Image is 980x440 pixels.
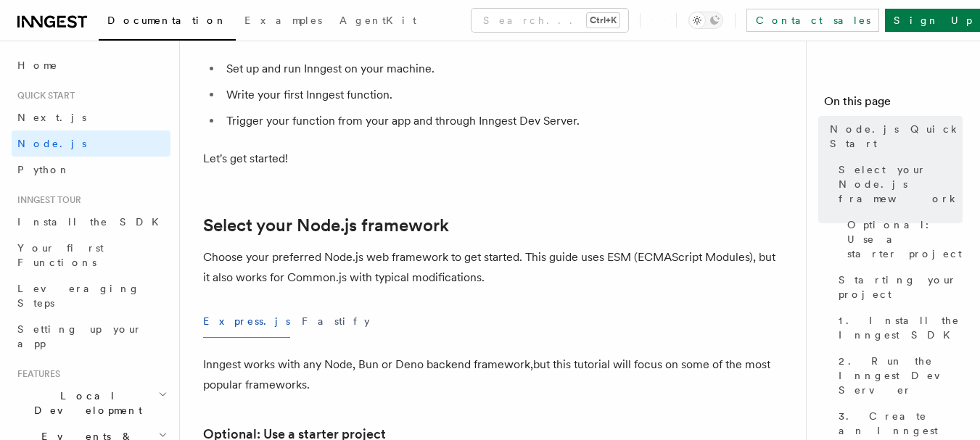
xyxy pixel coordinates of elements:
[12,316,170,357] a: Setting up your app
[587,13,619,28] kbd: Ctrl+K
[833,267,963,307] a: Starting your project
[839,313,963,342] span: 1. Install the Inngest SDK
[12,209,170,235] a: Install the SDK
[833,348,963,403] a: 2. Run the Inngest Dev Server
[12,130,170,157] a: Node.js
[17,164,70,175] span: Python
[833,307,963,348] a: 1. Install the Inngest SDK
[12,275,170,316] a: Leveraging Steps
[12,383,170,423] button: Local Development
[236,4,331,39] a: Examples
[12,157,170,183] a: Python
[203,354,783,395] p: Inngest works with any Node, Bun or Deno backend framework,but this tutorial will focus on some o...
[746,9,879,32] a: Contact sales
[12,90,75,101] span: Quick start
[17,242,104,268] span: Your first Functions
[17,112,86,123] span: Next.js
[12,235,170,275] a: Your first Functions
[12,104,170,130] a: Next.js
[688,12,723,29] button: Toggle dark mode
[203,215,449,236] a: Select your Node.js framework
[17,138,86,149] span: Node.js
[12,194,81,206] span: Inngest tour
[830,122,963,151] span: Node.js Quick Start
[839,162,963,206] span: Select your Node.js framework
[17,58,58,72] span: Home
[244,14,322,26] span: Examples
[12,368,60,380] span: Features
[841,212,963,267] a: Optional: Use a starter project
[222,85,783,105] li: Write your first Inngest function.
[12,389,158,418] span: Local Development
[222,59,783,79] li: Set up and run Inngest on your machine.
[12,52,170,78] a: Home
[222,111,783,131] li: Trigger your function from your app and through Inngest Dev Server.
[824,116,963,157] a: Node.js Quick Start
[833,157,963,212] a: Select your Node.js framework
[17,216,168,228] span: Install the SDK
[847,217,963,261] span: Optional: Use a starter project
[203,247,783,288] p: Choose your preferred Node.js web framework to get started. This guide uses ESM (ECMAScript Modul...
[839,273,963,302] span: Starting your project
[302,305,370,338] button: Fastify
[331,4,425,39] a: AgentKit
[339,14,416,26] span: AgentKit
[107,14,227,26] span: Documentation
[472,9,628,32] button: Search...Ctrl+K
[17,323,142,349] span: Setting up your app
[203,305,290,338] button: Express.js
[99,4,236,41] a: Documentation
[824,93,963,116] h4: On this page
[839,354,963,397] span: 2. Run the Inngest Dev Server
[203,149,783,169] p: Let's get started!
[17,283,140,309] span: Leveraging Steps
